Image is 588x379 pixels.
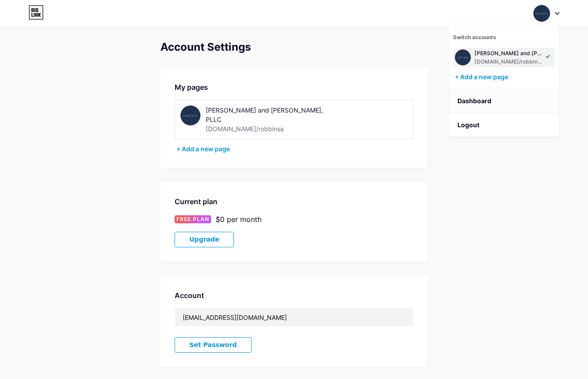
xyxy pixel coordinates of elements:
div: [DOMAIN_NAME]/robbinsa [474,58,543,65]
a: Dashboard [449,89,559,113]
div: [PERSON_NAME] and [PERSON_NAME], PLLC [474,50,543,57]
div: Account [175,290,413,301]
img: Robbins and Licavoli, PLLC [533,5,550,22]
div: + Add a new page [455,73,555,81]
div: Account Settings [160,41,428,53]
span: FREE PLAN [176,215,209,223]
div: Current plan [175,196,413,207]
span: Upgrade [189,236,219,243]
div: $0 per month [216,214,261,225]
button: Set Password [175,337,252,353]
img: robbinsa [180,105,200,125]
input: Email [175,308,413,326]
li: Logout [449,113,559,137]
span: Switch accounts [453,34,496,40]
button: Upgrade [175,232,234,247]
span: Set Password [189,341,237,349]
div: [DOMAIN_NAME]/robbinsa [206,124,284,133]
div: + Add a new page [176,145,413,153]
div: My pages [175,82,413,93]
img: Robbins and Licavoli, PLLC [455,49,471,65]
div: [PERSON_NAME] and [PERSON_NAME], PLLC [206,105,332,124]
